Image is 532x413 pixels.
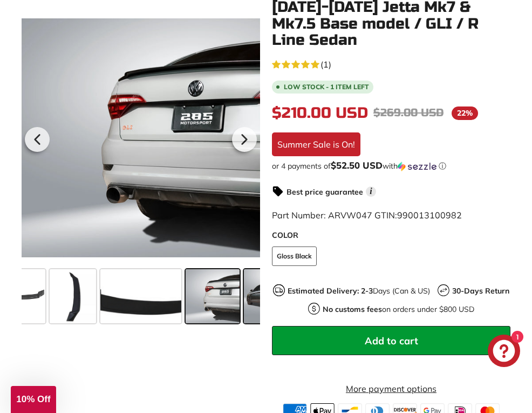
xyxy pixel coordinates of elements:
[397,210,462,221] span: 990013100982
[11,386,56,413] div: 10% Off
[323,304,382,314] strong: No customs fees
[452,286,509,296] strong: 30-Days Return
[284,84,369,90] span: Low stock - 1 item left
[331,159,383,171] span: $52.50 USD
[287,187,363,197] strong: Best price guarantee
[366,186,376,197] span: i
[365,335,418,347] span: Add to cart
[272,57,510,71] a: 5.0 rating (1 votes)
[485,335,523,370] inbox-online-store-chat: Shopify online store chat
[16,394,50,404] span: 10% Off
[272,104,368,122] span: $210.00 USD
[272,161,510,171] div: or 4 payments of with
[288,286,373,296] strong: Estimated Delivery: 2-3
[320,58,331,71] span: (1)
[398,162,436,171] img: Sezzle
[272,210,462,221] span: Part Number: ARVW047 GTIN:
[452,106,478,120] span: 22%
[272,132,360,156] div: Summer Sale is On!
[323,304,474,315] p: on orders under $800 USD
[272,230,510,241] label: COLOR
[272,382,510,395] a: More payment options
[373,106,444,119] span: $269.00 USD
[272,161,510,171] div: or 4 payments of$52.50 USDwithSezzle Click to learn more about Sezzle
[272,326,510,355] button: Add to cart
[288,285,430,297] p: Days (Can & US)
